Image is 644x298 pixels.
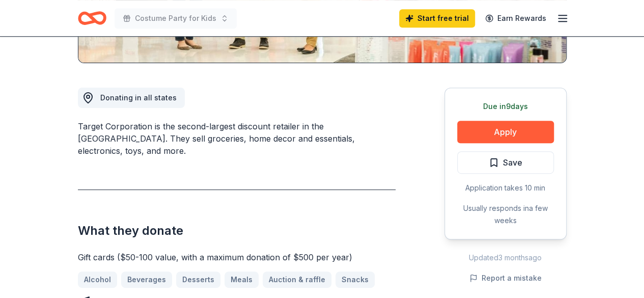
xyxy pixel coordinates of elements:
div: Target Corporation is the second-largest discount retailer in the [GEOGRAPHIC_DATA]. They sell gr... [78,120,396,157]
button: Save [457,151,554,174]
div: Due in 9 days [457,100,554,113]
button: Report a mistake [469,272,542,284]
span: Costume Party for Kids [135,12,216,24]
div: Gift cards ($50-100 value, with a maximum donation of $500 per year) [78,251,396,263]
a: Earn Rewards [479,9,552,28]
button: Apply [457,121,554,143]
a: Auction & raffle [263,272,331,288]
a: Start free trial [399,9,475,28]
a: Beverages [121,272,172,288]
div: Updated 3 months ago [444,252,567,264]
h2: What they donate [78,223,396,239]
button: Costume Party for Kids [115,8,237,29]
div: Application takes 10 min [457,182,554,194]
a: Alcohol [78,272,117,288]
a: Meals [225,272,259,288]
span: Save [503,156,522,169]
a: Snacks [335,272,375,288]
span: Donating in all states [100,93,177,102]
div: Usually responds in a few weeks [457,202,554,227]
a: Home [78,6,106,30]
a: Desserts [176,272,220,288]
